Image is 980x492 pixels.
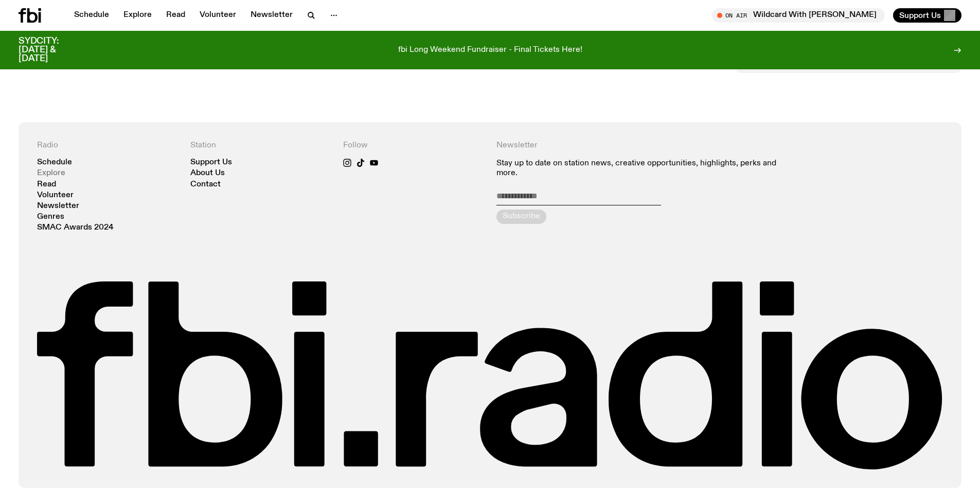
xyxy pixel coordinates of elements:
[244,8,299,23] a: Newsletter
[190,181,221,188] a: Contact
[190,141,331,150] h4: Station
[37,224,114,232] a: SMAC Awards 2024
[899,11,941,20] span: Support Us
[160,8,191,23] a: Read
[19,37,84,63] h3: SYDCITY: [DATE] & [DATE]
[37,213,64,221] a: Genres
[37,159,72,166] a: Schedule
[343,141,484,150] h4: Follow
[893,8,961,23] button: Support Us
[712,8,885,23] button: On AirWildcard With [PERSON_NAME]
[496,210,546,224] button: Subscribe
[37,169,65,177] a: Explore
[190,159,232,166] a: Support Us
[496,159,790,178] p: Stay up to date on station news, creative opportunities, highlights, perks and more.
[117,8,158,23] a: Explore
[37,141,178,150] h4: Radio
[398,46,582,55] p: fbi Long Weekend Fundraiser - Final Tickets Here!
[37,192,74,199] a: Volunteer
[496,141,790,150] h4: Newsletter
[37,202,79,210] a: Newsletter
[68,8,115,23] a: Schedule
[37,181,56,188] a: Read
[190,169,225,177] a: About Us
[193,8,242,23] a: Volunteer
